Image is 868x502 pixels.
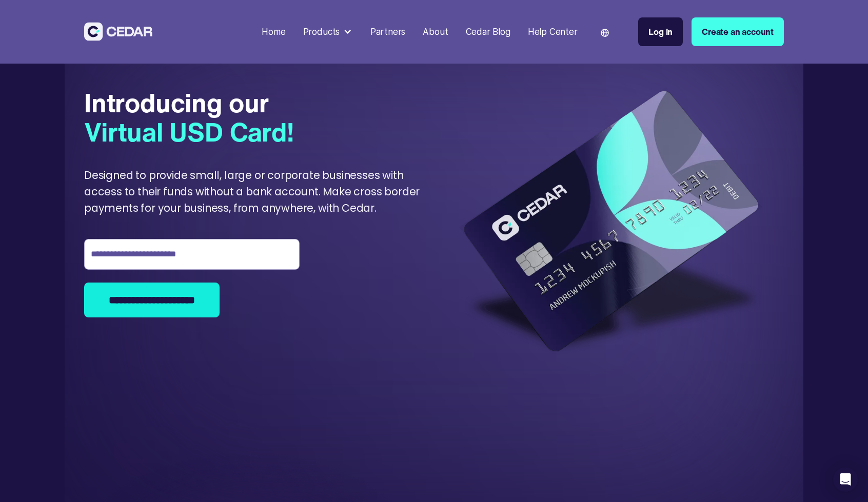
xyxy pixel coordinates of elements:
div: Introducing our [84,88,294,146]
a: Home [258,20,290,44]
div: Partners [370,25,406,38]
div: Products [299,21,357,43]
a: About [419,20,452,44]
a: Cedar Blog [461,20,515,44]
div: Help Center [528,25,578,38]
a: Log in [638,17,683,46]
div: Open Intercom Messenger [833,467,858,492]
a: Help Center [523,20,582,44]
div: About [423,25,448,38]
a: Partners [366,20,410,44]
form: Join the waiting list [84,239,300,317]
a: Create an account [692,17,784,46]
div: Log in [648,25,673,38]
div: Designed to provide small, large or corporate businesses with access to their funds without a ban... [84,168,430,217]
div: Home [262,25,285,38]
div: Cedar Blog [466,25,510,38]
div: Products [303,25,340,38]
span: Virtual USD Card! [84,112,294,151]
